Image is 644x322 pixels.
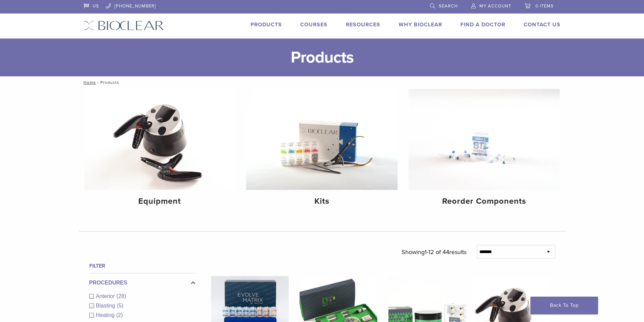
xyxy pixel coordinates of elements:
label: Procedures [89,279,195,287]
span: (28) [117,293,126,299]
a: Find A Doctor [460,21,505,28]
a: Reorder Components [408,89,560,212]
h4: Reorder Components [414,195,554,207]
a: Why Bioclear [399,21,442,28]
span: 0 items [535,3,554,9]
img: Kits [246,89,398,190]
a: Home [81,80,96,85]
a: Back To Top [530,297,598,314]
span: Heating [96,312,116,318]
img: Reorder Components [408,89,560,190]
p: Showing results [402,245,467,259]
span: Blasting [96,303,117,308]
span: Anterior [96,293,117,299]
h4: Kits [252,195,392,207]
a: Contact Us [524,21,560,28]
h4: Equipment [90,195,230,207]
span: / [96,81,100,84]
h4: Filter [89,262,195,270]
a: Courses [300,21,328,28]
span: Search [439,3,458,9]
a: Resources [346,21,380,28]
a: Products [251,21,282,28]
a: Kits [246,89,398,212]
a: Equipment [84,89,236,212]
span: (5) [117,303,123,308]
nav: Products [79,76,566,89]
img: Bioclear [84,21,164,30]
span: My Account [479,3,511,9]
span: (2) [116,312,123,318]
img: Equipment [84,89,236,190]
span: 1-12 of 44 [425,248,449,256]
